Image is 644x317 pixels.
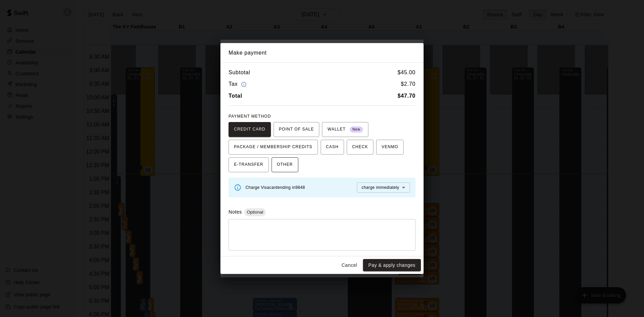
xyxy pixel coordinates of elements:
button: CREDIT CARD [229,122,271,137]
h2: Make payment [220,43,424,63]
button: OTHER [272,157,298,172]
span: OTHER [277,159,293,170]
button: VENMO [376,140,404,155]
button: WALLET New [322,122,368,137]
span: VENMO [382,142,398,153]
span: CREDIT CARD [234,124,265,135]
b: Total [229,93,242,99]
span: E-TRANSFER [234,159,263,170]
button: E-TRANSFER [229,157,269,172]
h6: $ 45.00 [398,68,415,77]
button: CHECK [347,140,373,155]
b: $ 47.70 [398,93,415,99]
span: CHECK [352,142,368,153]
button: PACKAGE / MEMBERSHIP CREDITS [229,140,318,155]
span: Charge Visa card ending in 9848 [245,185,305,190]
button: Pay & apply changes [363,259,421,272]
span: POINT OF SALE [279,124,314,135]
span: PAYMENT METHOD [229,114,271,119]
span: WALLET [327,124,363,135]
span: Optional [244,210,266,215]
button: POINT OF SALE [274,122,319,137]
span: CASH [326,142,339,153]
span: PACKAGE / MEMBERSHIP CREDITS [234,142,313,153]
h6: $ 2.70 [401,80,415,89]
button: CASH [321,140,344,155]
label: Notes [229,209,242,215]
span: charge immediately [362,185,399,190]
h6: Subtotal [229,68,250,77]
span: New [350,125,363,134]
button: Cancel [339,259,360,272]
h6: Tax [229,80,248,89]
